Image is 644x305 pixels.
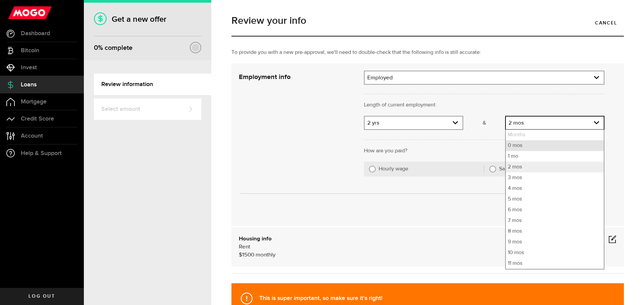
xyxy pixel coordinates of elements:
[239,74,290,80] strong: Employment info
[506,117,604,129] a: expand select
[242,252,254,258] span: 1500
[506,183,604,194] li: 4 mos
[94,74,211,95] a: Review information
[21,116,54,122] span: Credit Score
[506,162,604,172] li: 2 mos
[94,44,98,52] span: 0
[94,14,201,24] h1: Get a new offer
[506,247,604,258] li: 10 mos
[21,133,43,139] span: Account
[239,252,242,258] span: $
[364,101,604,109] p: Length of current employment:
[259,295,382,302] strong: This is super important, so make sure it's right!
[239,236,272,242] b: Housing info
[506,215,604,226] li: 7 mos
[506,205,604,215] li: 6 mos
[506,226,604,237] li: 8 mos
[506,151,604,162] li: 1 mo
[365,117,463,129] a: expand select
[239,244,250,250] span: Rent
[499,166,599,172] label: Salary
[489,166,496,172] input: Salary
[21,82,37,88] span: Loans
[506,194,604,205] li: 5 mos
[364,147,604,155] p: How are you paid?
[506,258,604,269] li: 11 mos
[5,3,25,23] button: Open LiveChat chat widget
[256,252,275,258] span: monthly
[94,42,132,54] div: % complete
[21,99,47,105] span: Mortgage
[463,119,505,127] p: &
[29,294,55,299] span: Log out
[365,71,604,84] a: expand select
[94,98,201,120] a: Select amount
[21,48,39,54] span: Bitcoin
[369,166,376,172] input: Hourly wage
[506,140,604,151] li: 0 mos
[231,16,624,26] h1: Review your info
[21,150,62,156] span: Help & Support
[379,166,484,172] label: Hourly wage
[21,65,37,71] span: Invest
[231,49,624,57] p: To provide you with a new pre-approval, we'll need to double-check that the following info is sti...
[588,16,624,30] a: Cancel
[506,237,604,247] li: 9 mos
[506,130,604,140] li: Months
[21,30,50,36] span: Dashboard
[506,172,604,183] li: 3 mos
